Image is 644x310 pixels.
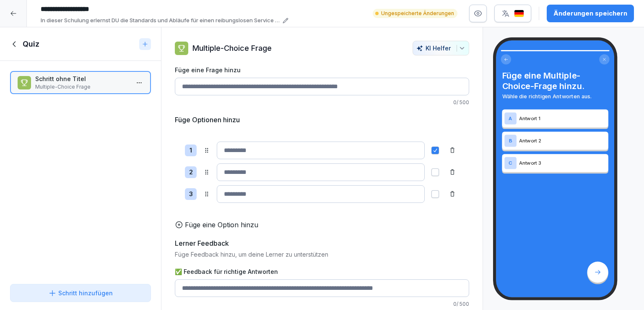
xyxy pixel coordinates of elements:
p: Schritt ohne Titel [35,74,129,83]
h5: Lerner Feedback [175,238,229,248]
p: Antwort 3 [519,160,606,167]
p: Multiple-Choice Frage [192,42,272,54]
h5: Füge Optionen hinzu [175,115,240,125]
p: 0 / 500 [175,99,469,106]
label: ✅ Feedback für richtige Antworten [175,267,469,276]
h4: Füge eine Multiple-Choice-Frage hinzu. [502,71,608,91]
div: KI Helfer [416,45,465,52]
p: 3 [189,189,193,199]
h1: Quiz [23,39,39,49]
p: C [509,160,512,166]
p: Füge Feedback hinzu, um deine Lerner zu unterstützen [175,250,469,259]
p: B [509,138,512,144]
label: Füge eine Frage hinzu [175,66,469,74]
div: Schritt hinzufügen [48,289,113,297]
p: Füge eine Option hinzu [185,220,258,230]
p: Wähle die richtigen Antworten aus. [502,92,608,100]
button: KI Helfer [413,41,469,55]
button: Schritt hinzufügen [10,284,151,302]
img: de.svg [514,10,524,18]
p: 0 / 500 [175,300,469,308]
button: Änderungen speichern [547,5,634,22]
p: Antwort 1 [519,115,606,122]
div: Schritt ohne TitelMultiple-Choice Frage [10,71,151,94]
p: In dieser Schulung erlernst DU die Standards und Abläufe für einen reibungslosen Service in der L... [41,16,280,25]
p: 2 [189,168,193,177]
p: Antwort 2 [519,137,606,144]
p: A [509,116,512,121]
p: 1 [190,146,192,155]
div: Änderungen speichern [553,9,627,18]
p: Ungespeicherte Änderungen [381,10,454,17]
p: Multiple-Choice Frage [35,83,129,91]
